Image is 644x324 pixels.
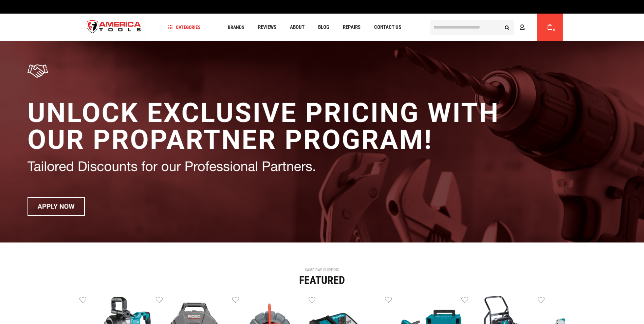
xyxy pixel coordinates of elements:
[225,23,247,32] a: Brands
[81,15,147,40] a: store logo
[165,23,204,32] a: Categories
[79,268,565,272] div: SAME DAY SHIPPING
[544,14,556,41] a: 0
[79,275,565,286] div: Featured
[374,25,401,30] span: Contact Us
[81,15,147,40] img: America Tools
[228,25,244,30] span: Brands
[258,25,276,30] span: Reviews
[553,28,555,32] span: 0
[290,25,305,30] span: About
[168,25,201,30] span: Categories
[315,23,332,32] a: Blog
[343,25,361,30] span: Repairs
[255,23,279,32] a: Reviews
[340,23,364,32] a: Repairs
[501,21,514,34] button: Search
[318,25,329,30] span: Blog
[287,23,308,32] a: About
[371,23,404,32] a: Contact Us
